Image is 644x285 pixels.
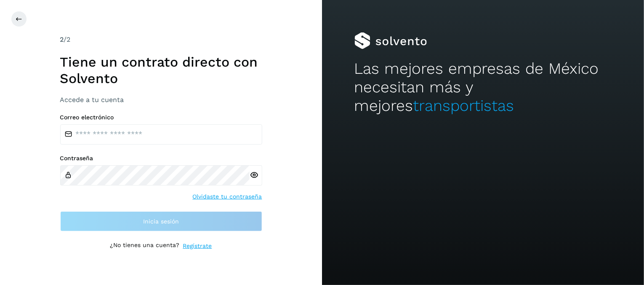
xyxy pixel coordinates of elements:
[183,242,212,250] a: Regístrate
[60,35,64,43] span: 2
[413,97,514,115] span: transportistas
[110,242,180,250] p: ¿No tienes una cuenta?
[60,35,262,45] div: /2
[354,59,612,116] h2: Las mejores empresas de México necesitan más y mejores
[60,96,262,104] h3: Accede a tu cuenta
[60,114,262,121] label: Correo electrónico
[60,211,262,231] button: Inicia sesión
[60,155,262,162] label: Contraseña
[193,192,262,201] a: Olvidaste tu contraseña
[60,54,262,86] h1: Tiene un contrato directo con Solvento
[143,218,179,224] span: Inicia sesión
